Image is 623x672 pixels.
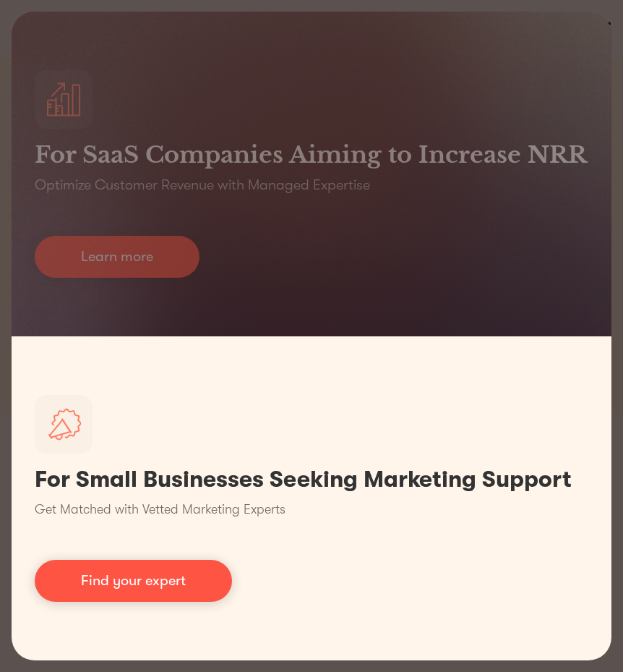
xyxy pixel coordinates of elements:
[35,465,572,494] h1: For Small Businesses Seeking Marketing Support
[35,175,370,195] p: Optimize Customer Revenue with Managed Expertise
[35,236,199,278] a: Learn more
[35,500,285,519] p: Get Matched with Vetted Marketing Experts
[35,560,232,602] a: Find your expert
[35,140,587,169] h3: For SaaS Companies Aiming to Increase NRR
